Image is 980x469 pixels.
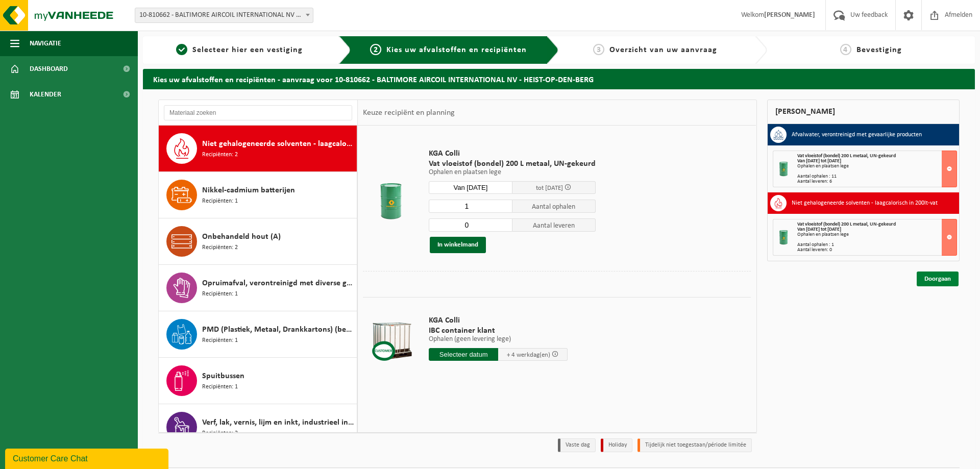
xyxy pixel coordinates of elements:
strong: [PERSON_NAME] [764,11,815,19]
span: 2 [370,44,381,55]
div: [PERSON_NAME] [767,100,960,124]
span: 10-810662 - BALTIMORE AIRCOIL INTERNATIONAL NV - HEIST-OP-DEN-BERG [135,8,313,23]
a: Doorgaan [917,271,959,286]
span: Aantal leveren [512,218,596,232]
span: Selecteer hier een vestiging [192,46,303,54]
div: Ophalen en plaatsen lege [797,232,957,237]
li: Holiday [601,438,632,452]
button: Verf, lak, vernis, lijm en inkt, industrieel in 200lt-vat Recipiënten: 2 [159,404,357,451]
span: 1 [176,44,187,55]
span: Dashboard [30,56,68,82]
span: 4 [840,44,851,55]
span: Aantal ophalen [512,200,596,213]
input: Selecteer datum [429,348,498,361]
iframe: chat widget [5,447,170,469]
button: PMD (Plastiek, Metaal, Drankkartons) (bedrijven) Recipiënten: 1 [159,311,357,358]
button: Nikkel-cadmium batterijen Recipiënten: 1 [159,172,357,218]
li: Vaste dag [558,438,596,452]
span: Recipiënten: 1 [202,336,238,345]
a: 1Selecteer hier een vestiging [148,44,331,56]
span: Recipiënten: 1 [202,382,238,392]
span: Spuitbussen [202,370,244,382]
input: Materiaal zoeken [164,105,352,120]
span: Recipiënten: 2 [202,150,238,160]
div: Keuze recipiënt en planning [358,100,460,126]
button: In winkelmand [430,237,486,253]
div: Aantal leveren: 0 [797,248,957,253]
div: Aantal leveren: 6 [797,179,957,184]
button: Opruimafval, verontreinigd met diverse gevaarlijke afvalstoffen Recipiënten: 1 [159,265,357,311]
span: Bevestiging [856,46,902,54]
strong: Van [DATE] tot [DATE] [797,158,841,164]
button: Onbehandeld hout (A) Recipiënten: 2 [159,218,357,265]
button: Spuitbussen Recipiënten: 1 [159,358,357,404]
div: Aantal ophalen : 1 [797,242,957,248]
span: Recipiënten: 1 [202,196,238,206]
span: Vat vloeistof (bondel) 200 L metaal, UN-gekeurd [797,153,896,159]
h3: Niet gehalogeneerde solventen - laagcalorisch in 200lt-vat [792,195,938,211]
span: Kalender [30,82,61,107]
span: Overzicht van uw aanvraag [609,46,717,54]
span: KGA Colli [429,315,568,326]
span: Vat vloeistof (bondel) 200 L metaal, UN-gekeurd [797,221,896,227]
input: Selecteer datum [429,181,512,194]
span: Kies uw afvalstoffen en recipiënten [386,46,527,54]
span: Recipiënten: 1 [202,289,238,299]
span: PMD (Plastiek, Metaal, Drankkartons) (bedrijven) [202,324,354,336]
span: 10-810662 - BALTIMORE AIRCOIL INTERNATIONAL NV - HEIST-OP-DEN-BERG [135,8,313,22]
span: KGA Colli [429,149,596,159]
li: Tijdelijk niet toegestaan/période limitée [638,438,752,452]
span: Navigatie [30,31,61,56]
span: Recipiënten: 2 [202,243,238,253]
span: tot [DATE] [536,185,563,191]
h2: Kies uw afvalstoffen en recipiënten - aanvraag voor 10-810662 - BALTIMORE AIRCOIL INTERNATIONAL N... [143,69,975,89]
span: Onbehandeld hout (A) [202,231,281,243]
strong: Van [DATE] tot [DATE] [797,227,841,232]
span: Nikkel-cadmium batterijen [202,184,295,196]
span: Verf, lak, vernis, lijm en inkt, industrieel in 200lt-vat [202,416,354,429]
span: IBC container klant [429,326,568,336]
span: 3 [593,44,604,55]
div: Ophalen en plaatsen lege [797,164,957,169]
div: Aantal ophalen : 11 [797,174,957,179]
span: + 4 werkdag(en) [507,352,550,358]
span: Opruimafval, verontreinigd met diverse gevaarlijke afvalstoffen [202,277,354,289]
h3: Afvalwater, verontreinigd met gevaarlijke producten [792,127,922,143]
p: Ophalen (geen levering lege) [429,336,568,343]
span: Recipiënten: 2 [202,429,238,438]
span: Vat vloeistof (bondel) 200 L metaal, UN-gekeurd [429,159,596,169]
button: Niet gehalogeneerde solventen - laagcalorisch in 200lt-vat Recipiënten: 2 [159,126,357,172]
p: Ophalen en plaatsen lege [429,169,596,176]
span: Niet gehalogeneerde solventen - laagcalorisch in 200lt-vat [202,138,354,150]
